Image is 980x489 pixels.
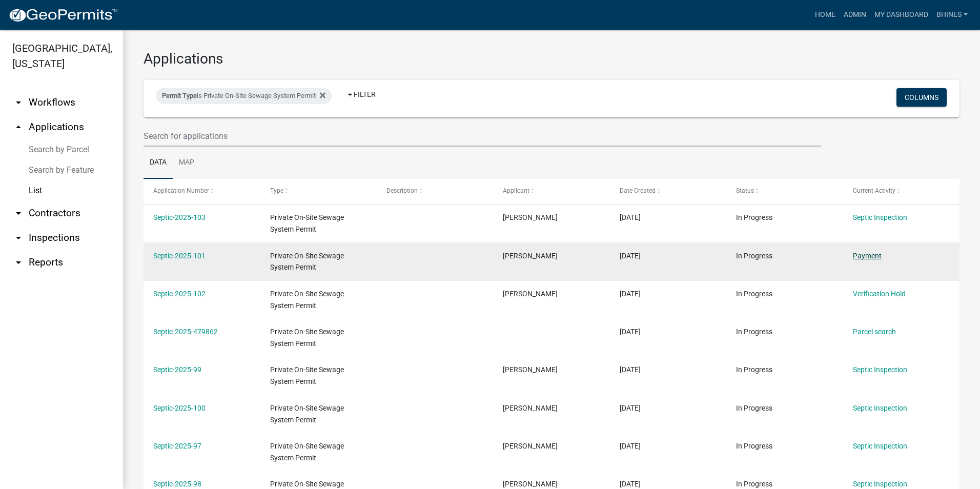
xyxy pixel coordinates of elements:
[620,290,641,298] span: 09/18/2025
[340,85,384,104] a: + Filter
[932,5,972,25] a: bhines
[853,187,895,194] span: Current Activity
[736,404,772,412] span: In Progress
[736,290,772,298] span: In Progress
[144,126,821,147] input: Search for applications
[620,365,641,374] span: 09/16/2025
[840,5,870,25] a: Admin
[144,50,959,68] h3: Applications
[896,88,947,107] button: Columns
[620,252,641,260] span: 09/18/2025
[620,328,641,336] span: 09/17/2025
[12,121,25,133] i: arrow_drop_up
[853,442,907,450] a: Septic Inspection
[153,187,209,194] span: Application Number
[270,365,344,385] span: Private On-Site Sewage System Permit
[610,179,726,203] datatable-header-cell: Date Created
[12,207,25,219] i: arrow_drop_down
[270,328,344,348] span: Private On-Site Sewage System Permit
[270,252,344,272] span: Private On-Site Sewage System Permit
[853,252,882,260] a: Payment
[736,187,754,194] span: Status
[270,213,344,233] span: Private On-Site Sewage System Permit
[620,404,641,412] span: 09/15/2025
[12,96,25,109] i: arrow_drop_down
[503,365,558,374] span: Neal Grogan
[736,213,772,221] span: In Progress
[736,480,772,488] span: In Progress
[260,179,376,203] datatable-header-cell: Type
[503,187,529,194] span: Applicant
[853,290,906,298] a: Verification Hold
[870,5,932,25] a: My Dashboard
[620,480,641,488] span: 09/10/2025
[153,442,201,450] a: Septic-2025-97
[270,187,283,194] span: Type
[162,92,197,99] span: Permit Type
[736,365,772,374] span: In Progress
[726,179,843,203] datatable-header-cell: Status
[153,365,201,374] a: Septic-2025-99
[853,328,896,336] a: Parcel search
[853,480,907,488] a: Septic Inspection
[503,290,558,298] span: Gary Cheesman
[270,290,344,310] span: Private On-Site Sewage System Permit
[493,179,609,203] datatable-header-cell: Applicant
[843,179,959,203] datatable-header-cell: Current Activity
[736,252,772,260] span: In Progress
[503,252,558,260] span: John Hack II
[736,328,772,336] span: In Progress
[811,5,840,25] a: Home
[503,213,558,221] span: Kevin Amador
[620,187,656,194] span: Date Created
[853,213,907,221] a: Septic Inspection
[377,179,493,203] datatable-header-cell: Description
[620,442,641,450] span: 09/11/2025
[153,328,218,336] a: Septic-2025-479862
[270,404,344,424] span: Private On-Site Sewage System Permit
[153,290,206,298] a: Septic-2025-102
[386,187,418,194] span: Description
[853,365,907,374] a: Septic Inspection
[503,442,558,450] span: John Hack II
[144,179,260,203] datatable-header-cell: Application Number
[156,88,332,104] div: is Private On-Site Sewage System Permit
[12,232,25,244] i: arrow_drop_down
[144,147,173,179] a: Data
[503,404,558,412] span: Gary Cheesman
[153,213,206,221] a: Septic-2025-103
[173,147,200,179] a: Map
[153,480,201,488] a: Septic-2025-98
[270,442,344,462] span: Private On-Site Sewage System Permit
[153,404,206,412] a: Septic-2025-100
[620,213,641,221] span: 09/23/2025
[153,252,206,260] a: Septic-2025-101
[736,442,772,450] span: In Progress
[12,256,25,269] i: arrow_drop_down
[853,404,907,412] a: Septic Inspection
